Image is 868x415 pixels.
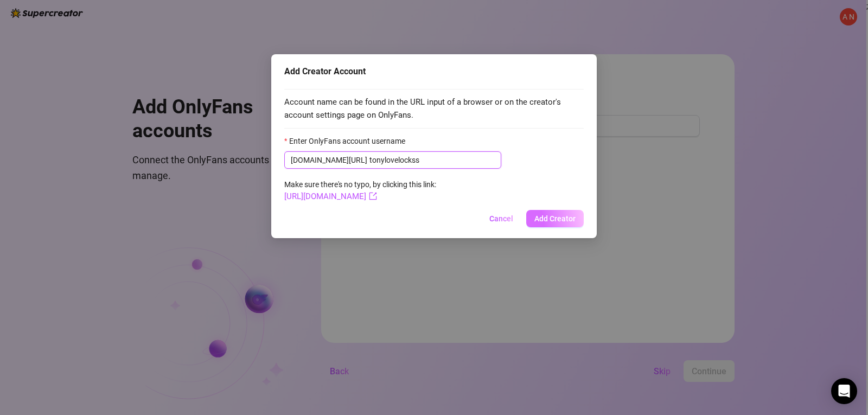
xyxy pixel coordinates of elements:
[284,96,584,122] span: Account name can be found in the URL input of a browser or on the creator's account settings page...
[534,214,576,223] span: Add Creator
[481,210,522,227] button: Cancel
[284,65,584,78] div: Add Creator Account
[831,378,857,404] div: Open Intercom Messenger
[284,135,412,147] label: Enter OnlyFans account username
[526,210,584,227] button: Add Creator
[284,191,377,201] a: [URL][DOMAIN_NAME]export
[291,154,367,166] span: [DOMAIN_NAME][URL]
[369,154,495,166] input: Enter OnlyFans account username
[284,180,436,201] span: Make sure there's no typo, by clicking this link:
[369,192,377,200] span: export
[489,214,513,223] span: Cancel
